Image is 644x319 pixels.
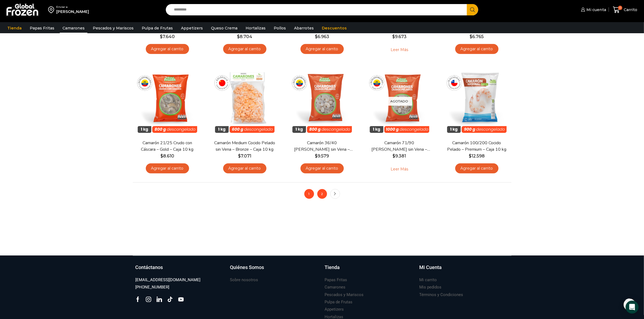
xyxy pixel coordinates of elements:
bdi: 6.963 [315,34,329,39]
a: Agregar al carrito: “Camarón 36/40 Crudo con Cáscara - Gold - Caja 10 kg” [146,44,189,54]
span: $ [315,153,318,159]
div: Open Intercom Messenger [626,301,639,314]
a: Camarón Medium Cocido Pelado sin Vena – Bronze – Caja 10 kg [213,140,276,152]
span: 0 [618,6,622,10]
h3: Contáctanos [136,264,163,271]
a: Queso Crema [208,23,240,33]
h3: Mi Cuenta [420,264,442,271]
a: [EMAIL_ADDRESS][DOMAIN_NAME] [136,276,201,284]
span: $ [470,34,473,39]
bdi: 6.765 [470,34,484,39]
a: Hortalizas [243,23,268,33]
a: Agregar al carrito: “Camarón 21/25 Crudo con Cáscara - Gold - Caja 10 kg” [146,163,189,173]
a: Agregar al carrito: “Camarón 36/40 Crudo con Cáscara - Silver - Caja 10 kg” [300,44,344,54]
h3: Appetizers [325,307,344,312]
h3: Sobre nosotros [230,277,258,283]
a: Quiénes Somos [230,264,319,276]
h3: Quiénes Somos [230,264,264,271]
a: 0 Carrito [612,4,639,16]
bdi: 8.704 [237,34,252,39]
a: Appetizers [325,306,344,313]
span: $ [393,153,395,159]
span: $ [315,34,318,39]
a: Pescados y Mariscos [90,23,136,33]
a: Tienda [5,23,24,33]
p: Agotado [387,97,412,106]
span: Mi cuenta [585,7,606,12]
a: Mi Cuenta [420,264,509,276]
img: address-field-icon.svg [48,5,56,14]
a: Camarones [325,284,346,291]
a: Camarón 100/200 Cocido Pelado – Premium – Caja 10 kg [445,140,508,152]
bdi: 9.579 [315,153,329,159]
h3: Pescados y Mariscos [325,292,364,298]
a: Descuentos [319,23,349,33]
span: $ [237,34,240,39]
span: $ [160,153,163,159]
bdi: 9.673 [392,34,407,39]
a: Pulpa de Frutas [325,298,353,306]
h3: [PHONE_NUMBER] [136,284,170,290]
h3: Pulpa de Frutas [325,299,353,305]
a: Mis pedidos [420,284,442,291]
a: Leé más sobre “Camarón 71/90 Crudo Pelado sin Vena - Super Prime - Caja 10 kg” [382,163,417,175]
bdi: 7.640 [160,34,175,39]
span: $ [469,153,471,159]
span: $ [392,34,395,39]
a: Sobre nosotros [230,276,258,284]
span: $ [238,153,241,159]
h3: Tienda [325,264,340,271]
a: Mi cuenta [580,4,606,15]
a: Agregar al carrito: “Camarón 51/60 Crudo con Cáscara - Gold - Caja 20 kg” [455,44,498,54]
div: [PERSON_NAME] [56,9,89,14]
a: Camarón 36/40 [PERSON_NAME] sin Vena – Gold – Caja 10 kg [291,140,353,152]
bdi: 7.071 [238,153,251,159]
a: Abarrotes [291,23,316,33]
span: 1 [304,189,314,199]
a: Camarón 21/25 Crudo con Cáscara – Gold – Caja 10 kg [136,140,198,152]
h3: [EMAIL_ADDRESS][DOMAIN_NAME] [136,277,201,283]
h3: Mi carrito [420,277,437,283]
a: Pulpa de Frutas [139,23,176,33]
a: Términos y Condiciones [420,291,463,298]
a: Camarón 71/90 [PERSON_NAME] sin Vena – Super Prime – Caja 10 kg [368,140,430,152]
a: Tienda [325,264,414,276]
a: Agregar al carrito: “Camarón 36/40 Crudo Pelado sin Vena - Gold - Caja 10 kg” [300,163,344,173]
a: Papas Fritas [325,276,347,284]
a: Pescados y Mariscos [325,291,364,298]
a: Mi carrito [420,276,437,284]
h3: Mis pedidos [420,284,442,290]
div: Enviar a [56,5,89,9]
h3: Papas Fritas [325,277,347,283]
bdi: 9.381 [393,153,406,159]
a: Agregar al carrito: “Camarón 100/200 Cocido Pelado - Premium - Caja 10 kg” [455,163,498,173]
span: Carrito [622,7,637,12]
bdi: 8.610 [160,153,174,159]
a: [PHONE_NUMBER] [136,284,170,291]
a: Leé más sobre “Camarón 26/30 Crudo con Cáscara - Super Prime - Caja 10 kg” [382,44,417,55]
a: Camarones [60,23,87,33]
a: Pollos [271,23,289,33]
h3: Camarones [325,284,346,290]
a: Agregar al carrito: “Camarón Medium Cocido Pelado sin Vena - Bronze - Caja 10 kg” [223,163,266,173]
a: Papas Fritas [27,23,57,33]
h3: Términos y Condiciones [420,292,463,298]
a: Agregar al carrito: “Camarón 36/40 Crudo Pelado sin Vena - Silver - Caja 10 kg” [223,44,266,54]
a: Contáctanos [136,264,225,276]
bdi: 12.598 [469,153,485,159]
button: Search button [467,4,478,15]
span: $ [160,34,163,39]
a: 2 [317,189,327,199]
a: Appetizers [178,23,206,33]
